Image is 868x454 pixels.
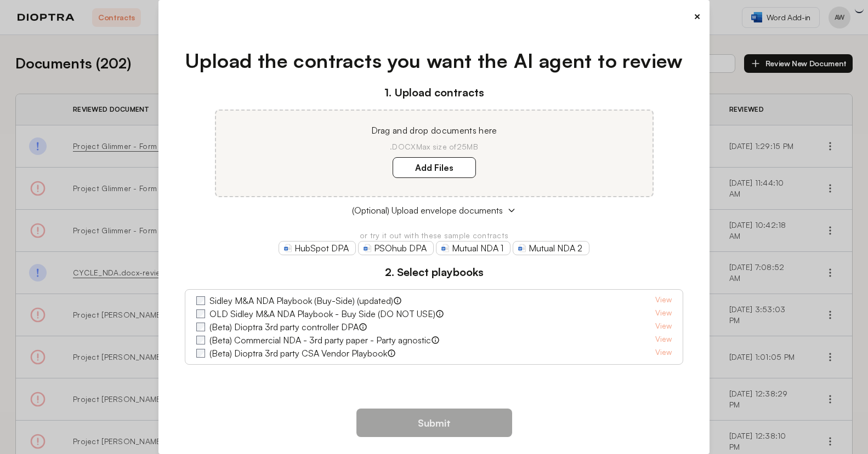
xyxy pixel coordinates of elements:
[185,204,683,217] button: (Optional) Upload envelope documents
[229,124,639,137] p: Drag and drop documents here
[209,294,393,307] label: Sidley M&A NDA Playbook (Buy-Side) (updated)
[356,409,512,437] button: Submit
[185,230,683,241] p: or try it out with these sample contracts
[352,204,503,217] span: (Optional) Upload envelope documents
[185,264,683,280] h3: 2. Select playbooks
[655,347,672,360] a: View
[436,241,510,255] a: Mutual NDA 1
[358,241,434,255] a: PSOhub DPA
[209,307,435,320] label: OLD Sidley M&A NDA Playbook - Buy Side (DO NOT USE)
[279,241,356,255] a: HubSpot DPA
[209,320,359,334] label: (Beta) Dioptra 3rd party controller DPA
[185,84,683,101] h3: 1. Upload contracts
[655,320,672,334] a: View
[185,46,683,76] h1: Upload the contracts you want the AI agent to review
[694,9,701,24] button: ×
[229,141,639,152] p: .DOCX Max size of 25MB
[209,334,431,347] label: (Beta) Commercial NDA - 3rd party paper - Party agnostic
[655,334,672,347] a: View
[209,347,387,360] label: (Beta) Dioptra 3rd party CSA Vendor Playbook
[655,294,672,307] a: View
[393,157,476,178] label: Add Files
[513,241,589,255] a: Mutual NDA 2
[655,307,672,320] a: View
